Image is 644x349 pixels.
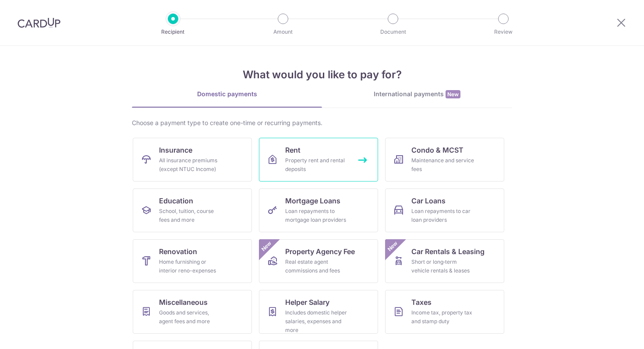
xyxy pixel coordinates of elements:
[385,239,504,283] a: Car Rentals & LeasingShort or long‑term vehicle rentals & leasesNew
[259,290,378,334] a: Helper SalaryIncludes domestic helper salaries, expenses and more
[259,138,378,181] a: RentProperty rent and rental deposits
[132,67,512,83] h4: What would you like to pay for?
[132,119,512,127] div: Choose a payment type to create one-time or recurring payments.
[411,297,432,307] span: Taxes
[159,195,193,206] span: Education
[133,239,252,283] a: RenovationHome furnishing or interior reno-expenses
[285,246,355,257] span: Property Agency Fee
[133,138,252,181] a: InsuranceAll insurance premiums (except NTUC Income)
[411,308,474,326] div: Income tax, property tax and stamp duty
[159,308,222,326] div: Goods and services, agent fees and more
[411,156,474,174] div: Maintenance and service fees
[159,246,197,257] span: Renovation
[159,258,222,275] div: Home furnishing or interior reno-expenses
[411,145,464,155] span: Condo & MCST
[285,156,348,174] div: Property rent and rental deposits
[133,188,252,232] a: EducationSchool, tuition, course fees and more
[411,195,446,206] span: Car Loans
[385,138,504,181] a: Condo & MCSTMaintenance and service fees
[385,290,504,334] a: TaxesIncome tax, property tax and stamp duty
[141,28,205,36] p: Recipient
[285,145,301,155] span: Rent
[159,156,222,174] div: All insurance premiums (except NTUC Income)
[411,246,485,257] span: Car Rentals & Leasing
[132,90,322,98] div: Domestic payments
[446,90,460,98] span: New
[285,308,348,335] div: Includes domestic helper salaries, expenses and more
[385,188,504,232] a: Car LoansLoan repayments to car loan providers
[259,188,378,232] a: Mortgage LoansLoan repayments to mortgage loan providers
[361,28,425,36] p: Document
[285,258,348,275] div: Real estate agent commissions and fees
[159,207,222,224] div: School, tuition, course fees and more
[259,239,378,283] a: Property Agency FeeReal estate agent commissions and feesNew
[18,17,60,28] img: CardUp
[386,239,400,254] span: New
[251,28,315,36] p: Amount
[259,239,274,254] span: New
[411,258,474,275] div: Short or long‑term vehicle rentals & leases
[159,297,208,307] span: Miscellaneous
[285,195,340,206] span: Mortgage Loans
[20,6,38,14] span: Help
[471,28,536,36] p: Review
[285,207,348,224] div: Loan repayments to mortgage loan providers
[159,145,192,155] span: Insurance
[285,297,329,307] span: Helper Salary
[133,290,252,334] a: MiscellaneousGoods and services, agent fees and more
[322,90,512,99] div: International payments
[411,207,474,224] div: Loan repayments to car loan providers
